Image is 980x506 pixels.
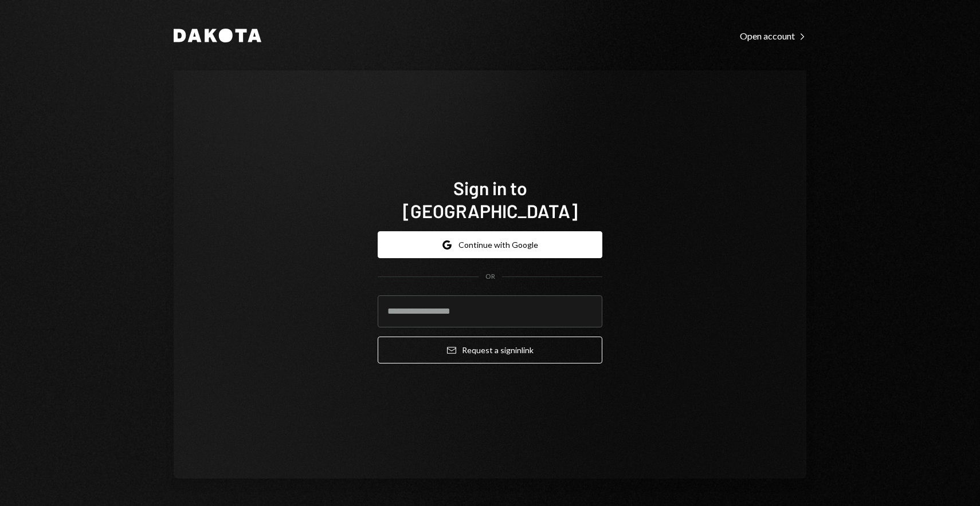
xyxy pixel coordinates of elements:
h1: Sign in to [GEOGRAPHIC_DATA] [378,176,602,222]
button: Request a signinlink [378,337,602,363]
div: OR [485,272,495,282]
div: Open account [740,30,806,42]
a: Open account [740,29,806,42]
button: Continue with Google [378,231,602,258]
